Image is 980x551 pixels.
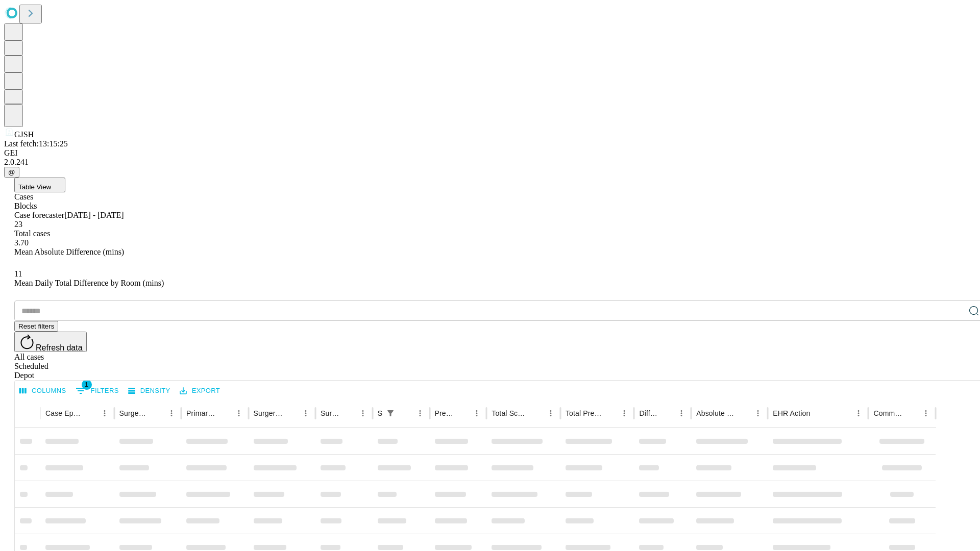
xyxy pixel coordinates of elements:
span: @ [8,168,15,176]
button: Menu [919,406,933,420]
div: Surgery Date [321,409,340,417]
div: 1 active filter [383,406,398,420]
button: Sort [284,406,299,420]
button: Sort [811,406,825,420]
div: Total Predicted Duration [566,409,602,417]
span: Total cases [14,229,50,238]
button: Menu [751,406,765,420]
button: Show filters [383,406,398,420]
span: Table View [18,183,51,191]
span: Last fetch: 13:15:25 [4,139,68,148]
button: Sort [399,406,413,420]
div: Case Epic Id [45,409,82,417]
button: Sort [737,406,751,420]
div: Absolute Difference [696,409,736,417]
button: Refresh data [14,332,87,352]
button: Select columns [17,383,69,399]
span: Case forecaster [14,211,64,219]
div: Surgeon Name [119,409,149,417]
button: Menu [470,406,484,420]
div: Surgery Name [254,409,283,417]
span: 1 [82,380,92,390]
div: Scheduled In Room Duration [378,409,382,417]
div: EHR Action [773,409,810,417]
div: Difference [639,409,659,417]
span: Mean Daily Total Difference by Room (mins) [14,279,164,287]
button: Menu [299,406,313,420]
button: Menu [232,406,246,420]
div: GEI [4,148,976,158]
button: Menu [164,406,179,420]
button: Reset filters [14,321,58,332]
button: Menu [356,406,370,420]
button: Export [177,383,223,399]
button: Sort [341,406,356,420]
button: Menu [413,406,427,420]
div: Comments [873,409,903,417]
button: Sort [529,406,544,420]
span: Reset filters [18,322,54,330]
button: Menu [617,406,631,420]
button: Sort [455,406,470,420]
button: Table View [14,178,65,192]
button: Sort [217,406,232,420]
button: Sort [660,406,674,420]
button: Show filters [73,383,121,399]
button: Sort [904,406,919,420]
button: @ [4,167,19,178]
span: [DATE] - [DATE] [64,211,124,219]
button: Sort [603,406,617,420]
div: 2.0.241 [4,158,976,167]
button: Menu [97,406,112,420]
span: Mean Absolute Difference (mins) [14,247,124,256]
button: Density [126,383,173,399]
span: Refresh data [36,343,83,352]
div: Total Scheduled Duration [492,409,528,417]
span: 11 [14,269,22,278]
button: Menu [544,406,558,420]
div: Predicted In Room Duration [435,409,455,417]
span: GJSH [14,130,34,139]
button: Sort [150,406,164,420]
span: 23 [14,220,22,229]
button: Menu [674,406,689,420]
button: Sort [83,406,97,420]
div: Primary Service [186,409,216,417]
span: 3.70 [14,238,29,247]
button: Menu [851,406,866,420]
